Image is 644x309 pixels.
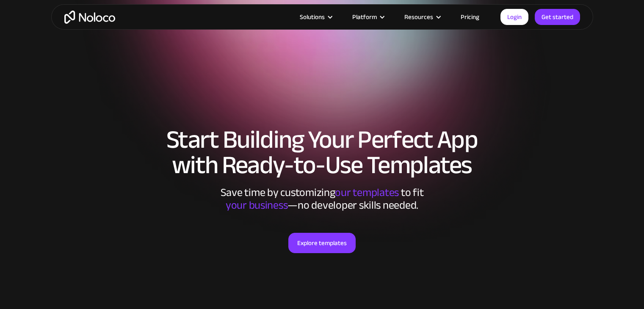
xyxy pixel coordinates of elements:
div: Save time by customizing to fit ‍ —no developer skills needed. [195,186,449,212]
div: Solutions [300,11,325,22]
div: Resources [404,11,433,22]
a: Get started [535,9,580,25]
span: your business [226,195,288,215]
div: Platform [352,11,377,22]
h1: Start Building Your Perfect App with Ready-to-Use Templates [60,127,585,178]
span: our templates [335,182,399,203]
a: home [64,11,115,24]
div: Solutions [289,11,342,22]
a: Pricing [450,11,490,22]
div: Resources [394,11,450,22]
a: Login [500,9,528,25]
a: Explore templates [288,233,356,253]
div: Platform [342,11,394,22]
